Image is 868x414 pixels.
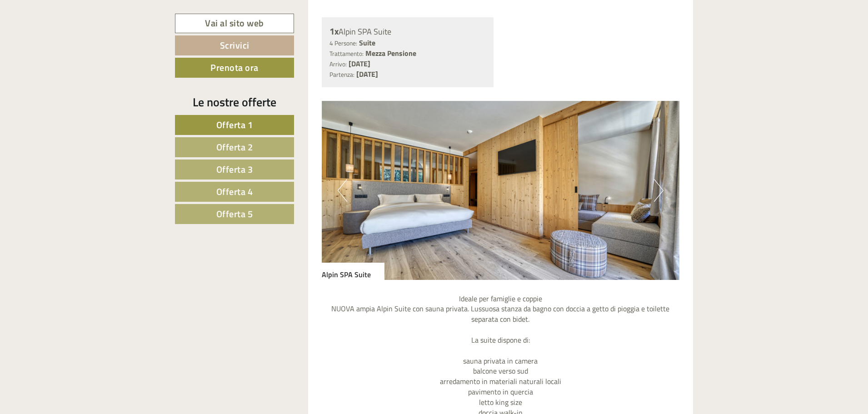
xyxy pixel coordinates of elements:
[216,162,253,176] span: Offerta 3
[216,185,253,199] span: Offerta 4
[329,39,357,48] small: 4 Persone:
[175,14,294,33] a: Vai al sito web
[365,48,416,59] b: Mezza Pensione
[216,207,253,221] span: Offerta 5
[329,24,339,38] b: 1x
[329,25,486,38] div: Alpin SPA Suite
[175,35,294,55] a: Scrivici
[356,69,378,80] b: [DATE]
[654,179,663,202] button: Next
[322,101,680,280] img: image
[216,140,253,154] span: Offerta 2
[359,37,375,48] b: Suite
[349,58,370,69] b: [DATE]
[329,60,347,69] small: Arrivo:
[338,179,347,202] button: Previous
[329,70,354,79] small: Partenza:
[216,118,253,132] span: Offerta 1
[175,94,294,110] div: Le nostre offerte
[329,49,364,58] small: Trattamento:
[175,58,294,78] a: Prenota ora
[322,263,384,280] div: Alpin SPA Suite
